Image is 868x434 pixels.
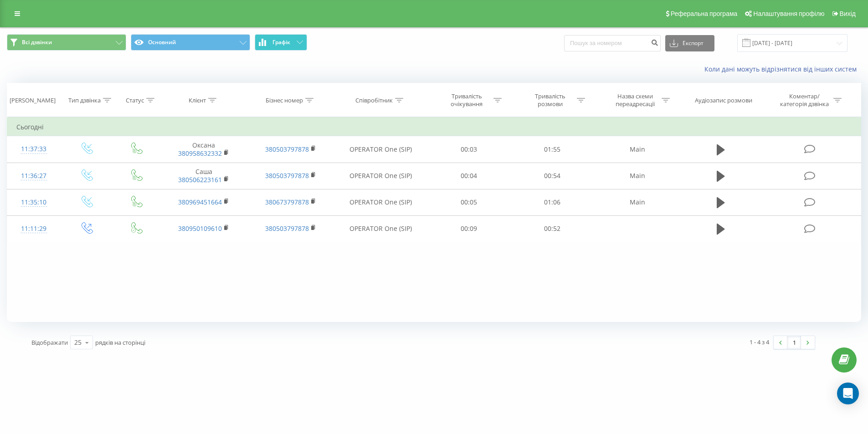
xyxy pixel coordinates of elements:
[265,145,309,153] a: 380503797878
[594,189,680,215] td: Main
[334,215,427,242] td: OPERATOR One (SIP)
[427,189,511,215] td: 00:05
[189,97,206,104] div: Клієнт
[753,10,824,17] span: Налаштування профілю
[695,97,752,104] div: Аудіозапис розмови
[160,136,247,163] td: Оксана
[178,224,222,233] a: 380950109610
[22,39,52,46] span: Всі дзвінки
[131,34,250,51] button: Основний
[16,220,51,238] div: 11:11:29
[68,97,101,104] div: Тип дзвінка
[611,92,659,108] div: Назва схеми переадресації
[178,149,222,158] a: 380958632332
[778,92,831,108] div: Коментар/категорія дзвінка
[427,163,511,189] td: 00:04
[594,163,680,189] td: Main
[334,163,427,189] td: OPERATOR One (SIP)
[334,189,427,215] td: OPERATOR One (SIP)
[564,35,661,51] input: Пошук за номером
[355,97,393,104] div: Співробітник
[16,140,51,158] div: 11:37:33
[511,215,594,242] td: 00:52
[750,337,769,347] div: 1 - 4 з 4
[665,35,714,51] button: Експорт
[74,338,82,347] div: 25
[160,163,247,189] td: Саша
[178,175,222,184] a: 380506223161
[787,336,801,349] a: 1
[511,163,594,189] td: 00:54
[594,136,680,163] td: Main
[265,198,309,206] a: 380673797878
[7,34,126,51] button: Всі дзвінки
[126,97,144,104] div: Статус
[16,167,51,185] div: 11:36:27
[704,65,861,73] a: Коли дані можуть відрізнятися вiд інших систем
[178,198,222,206] a: 380969451664
[266,97,303,104] div: Бізнес номер
[511,189,594,215] td: 01:06
[442,92,491,108] div: Тривалість очікування
[265,171,309,180] a: 380503797878
[16,194,51,211] div: 11:35:10
[840,10,856,17] span: Вихід
[511,136,594,163] td: 01:55
[265,224,309,233] a: 380503797878
[526,92,575,108] div: Тривалість розмови
[10,97,56,104] div: [PERSON_NAME]
[837,383,859,404] div: Open Intercom Messenger
[272,39,290,46] span: Графік
[334,136,427,163] td: OPERATOR One (SIP)
[31,338,68,347] span: Відображати
[427,215,511,242] td: 00:09
[427,136,511,163] td: 00:03
[95,338,145,347] span: рядків на сторінці
[7,118,861,136] td: Сьогодні
[671,10,738,17] span: Реферальна програма
[255,34,307,51] button: Графік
